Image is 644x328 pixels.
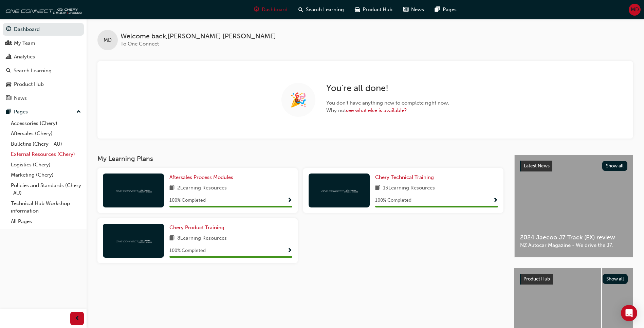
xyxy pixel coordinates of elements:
a: External Resources (Chery) [8,149,84,160]
span: car-icon [355,5,360,14]
a: Logistics (Chery) [8,160,84,170]
img: oneconnect [115,237,152,244]
span: To One Connect [121,41,159,47]
button: Pages [3,106,84,118]
span: Product Hub [363,6,392,14]
a: search-iconSearch Learning [293,3,349,17]
span: MD [631,6,639,14]
a: Aftersales (Chery) [8,128,84,139]
button: MD [629,4,641,16]
a: Chery Technical Training [375,174,437,181]
span: prev-icon [75,314,80,323]
button: Show Progress [287,247,292,255]
a: Search Learning [3,65,84,77]
span: Welcome back , [PERSON_NAME] [PERSON_NAME] [121,33,276,40]
div: Pages [14,108,28,116]
img: oneconnect [115,187,152,194]
span: up-icon [76,108,81,116]
span: 2 Learning Resources [177,184,227,193]
span: book-icon [375,184,380,193]
span: You don ' t have anything new to complete right now. [326,99,449,107]
button: DashboardMy TeamAnalyticsSearch LearningProduct HubNews [3,22,84,106]
a: Latest NewsShow all2024 Jaecoo J7 Track (EX) reviewNZ Autocar Magazine - We drive the J7. [514,155,633,257]
a: Aftersales Process Modules [169,174,236,181]
span: News [411,6,424,14]
a: car-iconProduct Hub [349,3,398,17]
a: news-iconNews [398,3,429,17]
span: Aftersales Process Modules [169,174,233,180]
a: News [3,92,84,105]
div: My Team [14,39,35,47]
a: pages-iconPages [429,3,462,17]
h2: You ' re all done! [326,83,449,94]
span: Chery Product Training [169,224,224,231]
span: book-icon [169,184,174,193]
a: guage-iconDashboard [249,3,293,17]
a: Accessories (Chery) [8,118,84,129]
span: pages-icon [6,109,11,115]
span: 100 % Completed [375,197,411,204]
a: see what else is available? [346,107,407,113]
div: Product Hub [14,80,44,88]
span: Chery Technical Training [375,174,434,180]
span: Dashboard [262,6,288,14]
a: Product HubShow all [520,274,628,285]
a: Bulletins (Chery - AU) [8,139,84,149]
span: 100 % Completed [169,197,206,204]
div: Search Learning [14,67,52,75]
button: Show Progress [493,196,498,205]
span: book-icon [169,234,174,243]
img: oneconnect [3,3,81,16]
a: My Team [3,37,84,50]
div: News [14,94,27,102]
img: oneconnect [320,187,358,194]
span: Show Progress [493,198,498,204]
a: Dashboard [3,23,84,36]
span: guage-icon [6,26,11,33]
span: 2024 Jaecoo J7 Track (EX) review [520,234,627,241]
span: chart-icon [6,54,11,60]
span: search-icon [298,5,303,14]
button: Show all [603,274,628,284]
span: pages-icon [435,5,440,14]
span: people-icon [6,40,11,47]
span: NZ Autocar Magazine - We drive the J7. [520,241,627,249]
div: Analytics [14,53,35,61]
span: news-icon [403,5,408,14]
a: Marketing (Chery) [8,170,84,180]
span: news-icon [6,95,11,102]
span: Pages [443,6,457,14]
span: Latest News [524,163,550,169]
span: car-icon [6,81,11,88]
span: 100 % Completed [169,247,206,255]
a: Chery Product Training [169,224,227,232]
span: Search Learning [306,6,344,14]
span: 🎉 [290,96,307,104]
span: search-icon [6,68,11,74]
span: Why not [326,107,449,114]
span: guage-icon [254,5,259,14]
h3: My Learning Plans [97,155,503,163]
span: Show Progress [287,198,292,204]
span: 13 Learning Resources [383,184,435,193]
span: MD [104,36,112,44]
a: Analytics [3,51,84,63]
a: Latest NewsShow all [520,161,627,171]
a: All Pages [8,216,84,227]
a: Product Hub [3,78,84,91]
span: 8 Learning Resources [177,234,227,243]
span: Show Progress [287,248,292,254]
button: Show all [602,161,628,171]
span: Product Hub [523,276,550,282]
button: Show Progress [287,196,292,205]
div: Open Intercom Messenger [621,305,637,321]
a: Technical Hub Workshop information [8,198,84,216]
a: Policies and Standards (Chery -AU) [8,180,84,198]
